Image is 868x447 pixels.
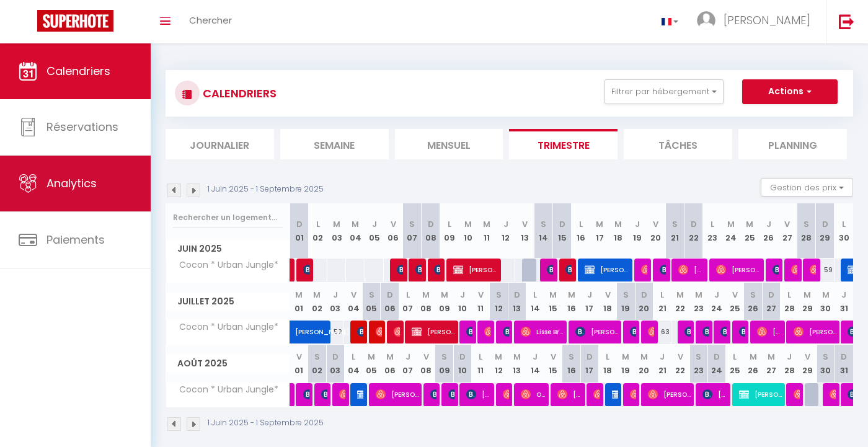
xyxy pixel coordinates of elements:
li: Tâches [624,129,732,159]
th: 09 [435,283,453,321]
span: Paiements [46,232,105,247]
th: 16 [562,283,580,321]
span: [PERSON_NAME] [321,383,327,406]
th: 08 [417,283,435,321]
th: 01 [290,345,308,383]
abbr: M [368,351,375,363]
span: [PERSON_NAME] [295,314,352,337]
th: 24 [707,283,725,321]
th: 06 [384,203,402,259]
th: 12 [490,345,508,383]
abbr: S [409,218,415,230]
th: 31 [835,283,853,321]
span: Cocon * Urban Jungle* [168,383,281,397]
th: 12 [497,203,515,259]
a: P Van sichem [290,383,296,407]
abbr: M [676,289,684,301]
span: [PERSON_NAME] [593,383,600,406]
abbr: V [391,218,396,230]
abbr: S [496,289,502,301]
abbr: M [768,351,775,363]
th: 20 [635,345,653,383]
th: 06 [381,345,399,383]
div: 63 [653,321,671,343]
abbr: D [587,351,593,363]
abbr: M [295,289,303,301]
th: 16 [562,345,580,383]
th: 17 [580,345,598,383]
th: 25 [726,283,744,321]
abbr: L [406,289,410,301]
th: 22 [684,203,702,259]
abbr: L [787,289,791,301]
abbr: L [316,218,320,230]
abbr: V [605,289,611,301]
th: 26 [744,345,762,383]
span: Océ L'Âne [521,383,546,406]
abbr: M [568,289,575,301]
th: 10 [453,283,471,321]
span: Juillet 2025 [166,293,290,311]
span: Ozgur Tiram [612,383,618,406]
th: 06 [381,283,399,321]
th: 07 [402,203,421,259]
abbr: M [596,218,603,230]
th: 10 [459,203,477,259]
span: [PERSON_NAME] [303,258,309,281]
th: 18 [599,345,617,383]
span: Calendriers [46,63,110,79]
span: [PERSON_NAME] [830,383,836,406]
abbr: J [503,218,508,230]
th: 05 [365,203,384,259]
th: 21 [653,345,671,383]
li: Trimestre [509,129,618,159]
span: [PERSON_NAME] [716,258,759,281]
th: 30 [835,203,853,259]
th: 11 [471,345,489,383]
li: Semaine [280,129,389,159]
abbr: M [640,351,648,363]
abbr: M [614,218,622,230]
abbr: S [623,289,629,301]
abbr: M [464,218,472,230]
abbr: V [551,351,556,363]
span: [PERSON_NAME] [739,383,782,406]
abbr: V [653,218,658,230]
th: 14 [526,345,544,383]
th: 26 [759,203,778,259]
abbr: M [352,218,359,230]
th: 27 [778,203,797,259]
abbr: L [448,218,451,230]
th: 16 [572,203,590,259]
th: 09 [440,203,459,259]
abbr: D [296,218,303,230]
span: [PERSON_NAME] [397,258,403,281]
span: [PERSON_NAME] [357,383,363,406]
th: 28 [797,203,815,259]
span: [PERSON_NAME] [394,320,400,343]
th: 17 [580,283,598,321]
abbr: V [784,218,790,230]
th: 24 [722,203,740,259]
th: 27 [762,345,780,383]
span: [PERSON_NAME] [575,320,619,343]
span: ⁨[PERSON_NAME] ([PERSON_NAME])⁩ [794,383,800,406]
span: [PERSON_NAME] [557,383,582,406]
th: 11 [477,203,496,259]
p: 1 Juin 2025 - 1 Septembre 2025 [208,184,324,195]
th: 23 [689,345,707,383]
abbr: M [513,351,521,363]
span: [PERSON_NAME] [648,383,691,406]
span: [PERSON_NAME]-Graverolles [739,320,745,343]
th: 25 [740,203,759,259]
button: Gestion des prix [761,178,853,197]
span: [PERSON_NAME] [503,383,509,406]
th: 20 [635,283,653,321]
abbr: J [766,218,771,230]
th: 19 [628,203,647,259]
span: [PERSON_NAME] [466,320,472,343]
span: Chercher [189,14,232,27]
th: 31 [835,345,853,383]
th: 22 [671,345,689,383]
abbr: M [483,218,490,230]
